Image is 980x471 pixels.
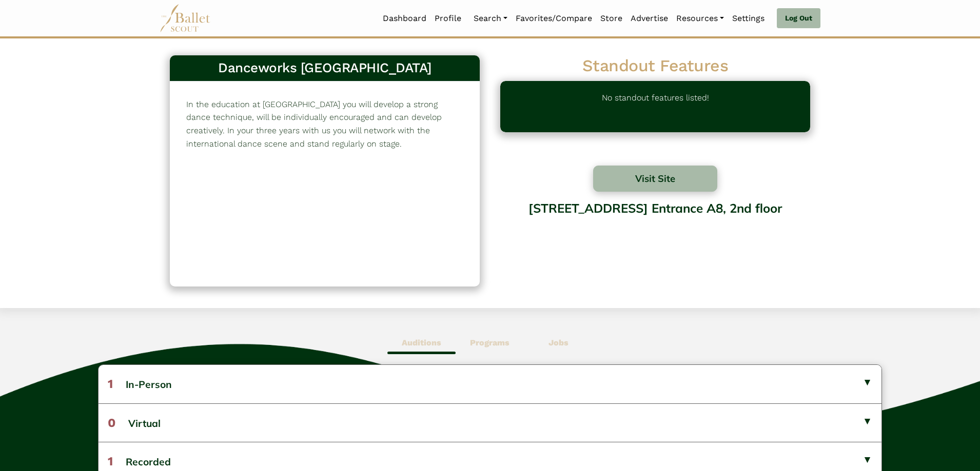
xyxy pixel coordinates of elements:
[672,8,728,29] a: Resources
[178,59,472,77] h3: Danceworks [GEOGRAPHIC_DATA]
[596,8,626,29] a: Store
[469,8,512,29] a: Search
[777,8,820,29] a: Log Out
[593,166,717,192] button: Visit Site
[500,193,810,276] div: [STREET_ADDRESS] Entrance A8, 2nd floor
[430,8,465,29] a: Profile
[626,8,672,29] a: Advertise
[99,365,881,403] button: 1In-Person
[500,55,810,77] h2: Standout Features
[512,8,596,29] a: Favorites/Compare
[548,338,569,347] b: Jobs
[602,91,709,122] p: No standout features listed!
[99,403,881,442] button: 0Virtual
[108,454,113,468] span: 1
[108,377,113,391] span: 1
[108,416,115,430] span: 0
[402,338,441,347] b: Auditions
[379,8,430,29] a: Dashboard
[470,338,509,347] b: Programs
[728,8,769,29] a: Settings
[186,98,463,150] p: In the education at [GEOGRAPHIC_DATA] you will develop a strong dance technique, will be individu...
